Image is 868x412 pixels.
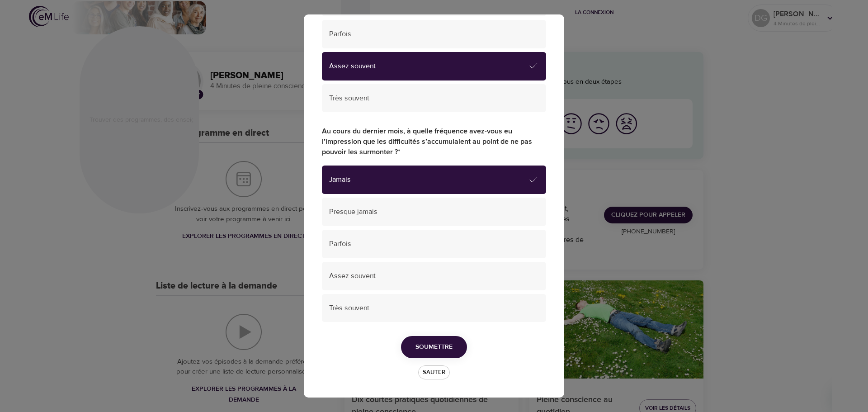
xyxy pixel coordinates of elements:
font: Soumettre [415,343,453,351]
font: Jamais [329,175,351,184]
font: Assez souvent [329,271,376,280]
font: Très souvent [329,303,369,313]
font: Parfois [329,29,351,38]
font: Parfois [329,239,351,248]
button: Sauter [418,365,450,379]
font: Presque jamais [329,207,377,216]
button: Soumettre [401,336,467,358]
font: Très souvent [329,94,369,103]
font: Au cours du dernier mois, à quelle fréquence avez-vous eu l’impression que les difficultés s’accu... [322,128,532,156]
font: Sauter [423,369,445,376]
font: Assez souvent [329,62,376,71]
